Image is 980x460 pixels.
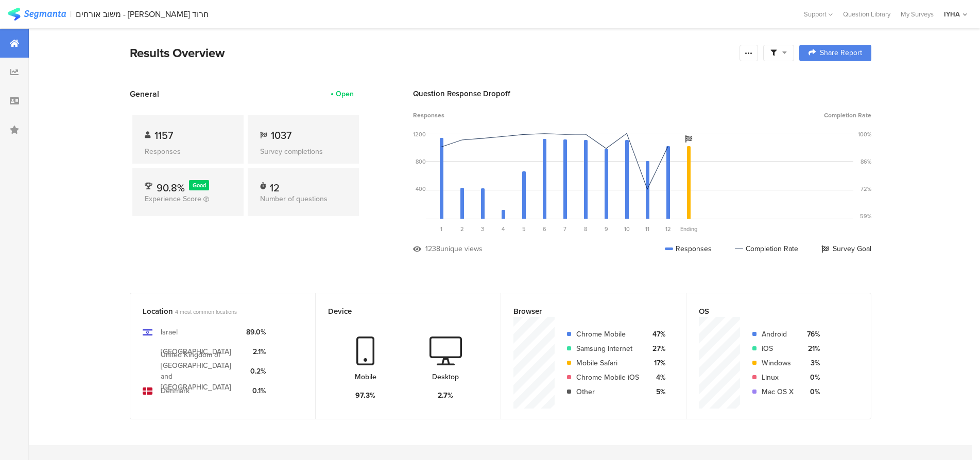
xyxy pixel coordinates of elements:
[175,308,237,316] span: 4 most common locations
[161,327,178,338] div: Israel
[440,225,442,233] span: 1
[355,371,376,382] div: Mobile
[413,111,444,120] span: Responses
[336,89,354,99] div: Open
[161,346,231,357] div: [GEOGRAPHIC_DATA]
[645,225,649,233] span: 11
[802,386,820,397] div: 0%
[130,44,734,62] div: Results Overview
[699,306,841,317] div: OS
[647,386,665,397] div: 5%
[502,225,505,233] span: 4
[762,372,794,383] div: Linux
[802,343,820,354] div: 21%
[665,243,712,254] div: Responses
[145,146,231,157] div: Responses
[246,327,266,338] div: 89.0%
[416,157,426,166] div: 800
[438,390,453,401] div: 2.7%
[193,181,206,189] span: Good
[425,243,440,254] div: 1238
[157,180,185,196] span: 90.8%
[647,358,665,368] div: 17%
[246,385,266,396] div: 0.1%
[143,306,286,317] div: Location
[858,130,871,138] div: 100%
[735,243,798,254] div: Completion Rate
[647,343,665,354] div: 27%
[821,243,871,254] div: Survey Goal
[563,225,566,233] span: 7
[328,306,471,317] div: Device
[605,225,608,233] span: 9
[576,343,639,354] div: Samsung Internet
[8,8,66,21] img: segmanta logo
[576,386,639,397] div: Other
[355,390,375,401] div: 97.3%
[624,225,630,233] span: 10
[154,128,173,143] span: 1157
[896,9,939,19] a: My Surveys
[260,146,347,157] div: Survey completions
[647,329,665,340] div: 47%
[513,306,657,317] div: Browser
[576,358,639,368] div: Mobile Safari
[861,157,871,166] div: 86%
[161,349,238,393] div: United Kingdom of [GEOGRAPHIC_DATA] and [GEOGRAPHIC_DATA]
[460,225,464,233] span: 2
[145,193,201,204] span: Experience Score
[522,225,526,233] span: 5
[584,225,587,233] span: 8
[576,329,639,340] div: Chrome Mobile
[70,8,72,20] div: |
[802,372,820,383] div: 0%
[647,372,665,383] div: 4%
[838,9,896,19] a: Question Library
[161,385,190,396] div: Denmark
[944,9,960,19] div: IYHA
[802,358,820,368] div: 3%
[432,371,459,382] div: Desktop
[576,372,639,383] div: Chrome Mobile iOS
[762,329,794,340] div: Android
[416,185,426,193] div: 400
[271,128,291,143] span: 1037
[481,225,484,233] span: 3
[804,6,833,22] div: Support
[246,346,266,357] div: 2.1%
[130,88,159,100] span: General
[861,185,871,193] div: 72%
[246,366,266,377] div: 0.2%
[820,49,862,57] span: Share Report
[413,130,426,138] div: 1200
[543,225,546,233] span: 6
[665,225,671,233] span: 12
[762,358,794,368] div: Windows
[860,212,871,220] div: 59%
[685,135,692,143] i: Survey Goal
[270,180,280,190] div: 12
[413,88,871,99] div: Question Response Dropoff
[76,9,209,19] div: משוב אורחים - [PERSON_NAME] חרוד
[802,329,820,340] div: 76%
[824,111,871,120] span: Completion Rate
[678,225,699,233] div: Ending
[762,343,794,354] div: iOS
[260,193,328,204] span: Number of questions
[762,386,794,397] div: Mac OS X
[440,243,483,254] div: unique views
